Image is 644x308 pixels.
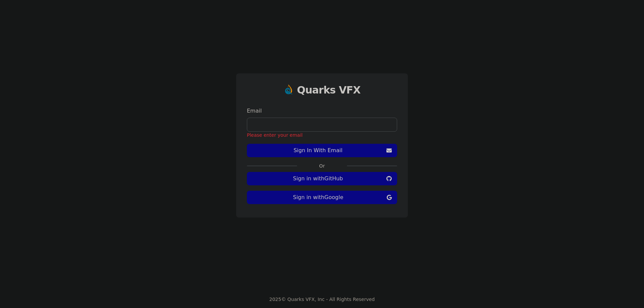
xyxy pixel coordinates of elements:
span: Sign in with Google [252,193,384,201]
span: Sign in with GitHub [252,175,384,183]
button: Sign in withGitHub [247,172,397,185]
button: Sign In With Email [247,144,397,157]
button: Sign in withGoogle [247,191,397,204]
div: Please enter your email [247,132,397,138]
span: Sign In With Email [252,146,384,155]
label: Email [247,107,397,115]
label: Or [297,163,347,169]
h1: Quarks VFX [297,84,361,96]
div: 2025 © Quarks VFX, Inc - All Rights Reserved [269,296,375,303]
a: Quarks VFX [297,84,361,102]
